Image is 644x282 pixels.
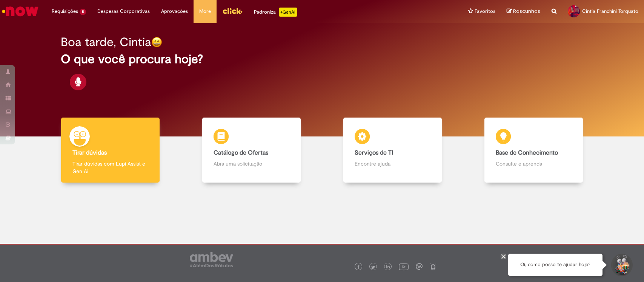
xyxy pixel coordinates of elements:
img: logo_footer_youtube.png [399,262,409,271]
img: logo_footer_ambev_rotulo_gray.png [190,252,233,267]
a: Serviços de TI Encontre ajuda [322,118,463,183]
p: Abra uma solicitação [214,160,289,167]
img: ServiceNow [1,4,40,19]
h2: Boa tarde, Cintia [61,36,151,49]
b: Serviços de TI [355,149,393,156]
span: Favoritos [475,8,495,15]
span: More [199,8,211,15]
p: Consulte e aprenda [496,160,572,167]
a: Rascunhos [507,8,540,15]
span: Rascunhos [513,8,540,15]
span: Cintia Franchini Torquato [582,8,638,14]
p: Encontre ajuda [355,160,430,167]
span: Aprovações [161,8,188,15]
a: Base de Conhecimento Consulte e aprenda [463,118,604,183]
a: Catálogo de Ofertas Abra uma solicitação [181,118,322,183]
img: logo_footer_twitter.png [371,265,375,269]
b: Base de Conhecimento [496,149,558,156]
img: logo_footer_naosei.png [430,263,437,270]
span: Requisições [52,8,78,15]
img: click_logo_yellow_360x200.png [222,5,243,17]
span: 5 [80,9,86,15]
p: +GenAi [279,8,297,17]
h2: O que você procura hoje? [61,53,583,66]
button: Iniciar Conversa de Suporte [610,254,633,276]
a: Tirar dúvidas Tirar dúvidas com Lupi Assist e Gen Ai [40,118,181,183]
img: logo_footer_facebook.png [357,265,360,269]
b: Catálogo de Ofertas [214,149,268,156]
span: Despesas Corporativas [97,8,150,15]
div: Oi, como posso te ajudar hoje? [508,254,603,276]
img: logo_footer_workplace.png [416,263,423,270]
p: Tirar dúvidas com Lupi Assist e Gen Ai [72,160,148,175]
b: Tirar dúvidas [72,149,107,156]
div: Padroniza [254,8,297,17]
img: logo_footer_linkedin.png [386,265,390,270]
img: happy-face.png [151,37,162,48]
